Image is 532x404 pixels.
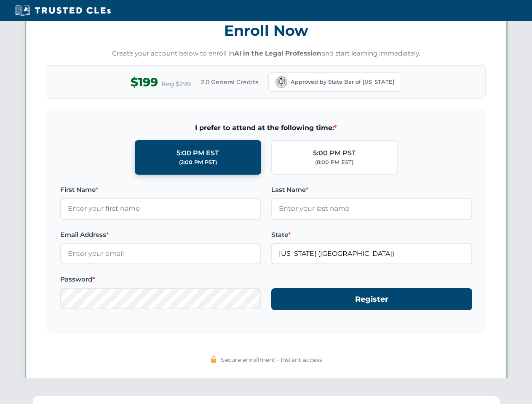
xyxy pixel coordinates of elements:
[291,78,394,86] span: Approved by State Bar of [US_STATE]
[221,355,322,364] span: Secure enrollment • Instant access
[47,17,486,44] h3: Enroll Now
[176,148,219,159] div: 5:00 PM EST
[313,148,356,159] div: 5:00 PM PST
[60,198,261,219] input: Enter your first name
[179,158,217,167] div: (2:00 PM PST)
[271,198,472,219] input: Enter your last name
[60,243,261,264] input: Enter your email
[161,79,191,89] span: Reg $299
[315,158,353,167] div: (8:00 PM EST)
[47,49,486,58] p: Create your account below to enroll in and start learning immediately.
[131,73,158,92] span: $199
[60,230,261,240] label: Email Address
[13,4,113,17] img: Trusted CLEs
[60,122,472,133] span: I prefer to attend at the following time:
[201,77,258,87] span: 2.0 General Credits
[234,49,321,57] strong: AI in the Legal Profession
[271,288,472,311] button: Register
[210,356,217,363] img: 🔒
[60,185,261,195] label: First Name
[275,76,287,88] img: California Bar
[271,230,472,240] label: State
[271,243,472,264] input: California (CA)
[271,185,472,195] label: Last Name
[60,274,261,284] label: Password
